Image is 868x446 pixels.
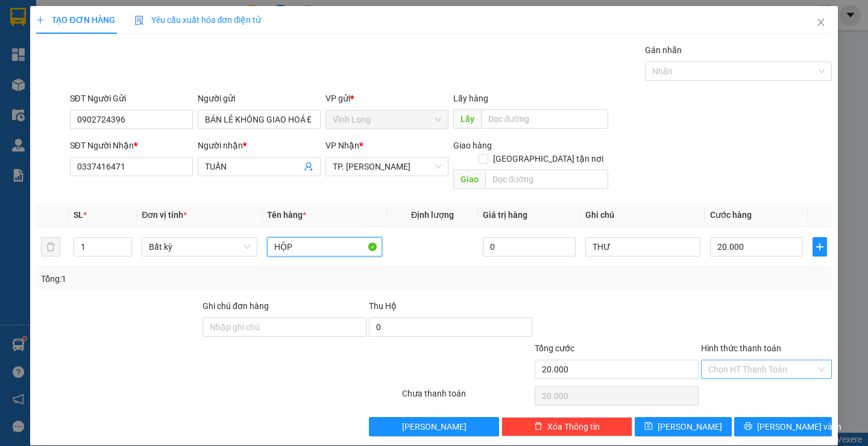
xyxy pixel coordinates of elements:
[744,422,752,432] span: printer
[635,417,732,436] button: save[PERSON_NAME]
[304,162,313,171] span: user-add
[658,420,722,433] span: [PERSON_NAME]
[710,210,752,220] span: Cước hàng
[333,158,441,176] span: TP. Hồ Chí Minh
[83,65,160,92] li: VP TP. [PERSON_NAME]
[488,152,608,165] span: [GEOGRAPHIC_DATA] tận nơi
[483,237,576,256] input: 0
[534,422,542,432] span: delete
[41,237,60,256] button: delete
[333,110,441,129] span: Vĩnh Long
[485,170,608,189] input: Dọc đường
[502,417,632,436] button: deleteXóa Thông tin
[757,420,841,433] span: [PERSON_NAME] và In
[36,15,115,25] span: TẠO ĐƠN HÀNG
[453,94,488,103] span: Lấy hàng
[6,6,175,51] li: [PERSON_NAME] - 0931936768
[701,343,781,353] label: Hình thức thanh toán
[483,210,527,220] span: Giá trị hàng
[547,420,600,433] span: Xóa Thông tin
[585,237,700,256] input: Ghi Chú
[369,417,500,436] button: [PERSON_NAME]
[325,141,359,150] span: VP Nhận
[580,203,705,227] th: Ghi chú
[535,343,574,353] span: Tổng cước
[198,139,321,152] div: Người nhận
[453,141,492,150] span: Giao hàng
[401,387,534,408] div: Chưa thanh toán
[402,420,467,433] span: [PERSON_NAME]
[70,92,193,105] div: SĐT Người Gửi
[203,317,366,337] input: Ghi chú đơn hàng
[734,417,831,436] button: printer[PERSON_NAME] và In
[644,422,653,432] span: save
[6,80,71,116] b: 107/1 , Đường 2/9 P1, TP Vĩnh Long
[134,15,262,25] span: Yêu cầu xuất hóa đơn điện tử
[41,272,336,285] div: Tổng: 1
[74,210,83,220] span: SL
[453,170,485,189] span: Giao
[70,139,193,152] div: SĐT Người Nhận
[453,109,481,129] span: Lấy
[816,18,826,27] span: close
[481,109,608,129] input: Dọc đường
[203,301,269,311] label: Ghi chú đơn hàng
[6,6,48,48] img: logo.jpg
[198,92,321,105] div: Người gửi
[267,237,382,256] input: VD: Bàn, Ghế
[411,210,454,220] span: Định lượng
[267,210,306,220] span: Tên hàng
[804,6,838,40] button: Close
[36,16,45,24] span: plus
[6,81,14,89] span: environment
[325,92,448,105] div: VP gửi
[813,242,826,252] span: plus
[645,45,682,55] label: Gán nhãn
[149,238,250,256] span: Bất kỳ
[369,301,397,311] span: Thu Hộ
[134,16,144,25] img: icon
[6,65,83,78] li: VP Vĩnh Long
[142,210,187,220] span: Đơn vị tính
[813,237,827,256] button: plus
